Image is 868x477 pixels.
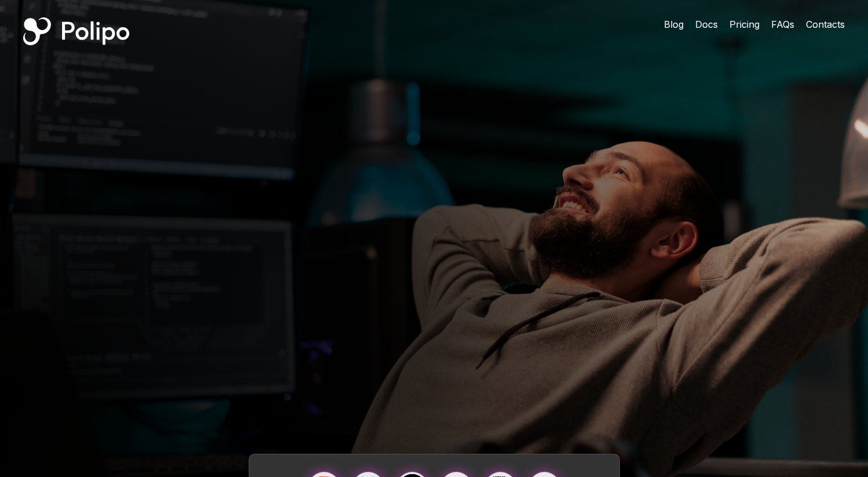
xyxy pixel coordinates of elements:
span: Docs [695,19,718,30]
span: FAQs [771,19,794,30]
a: FAQs [771,17,794,31]
span: Blog [664,19,684,30]
a: Docs [695,17,718,31]
span: Pricing [729,19,760,30]
a: Pricing [729,17,760,31]
a: Blog [664,17,684,31]
span: Contacts [806,19,845,30]
a: Contacts [806,17,845,31]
